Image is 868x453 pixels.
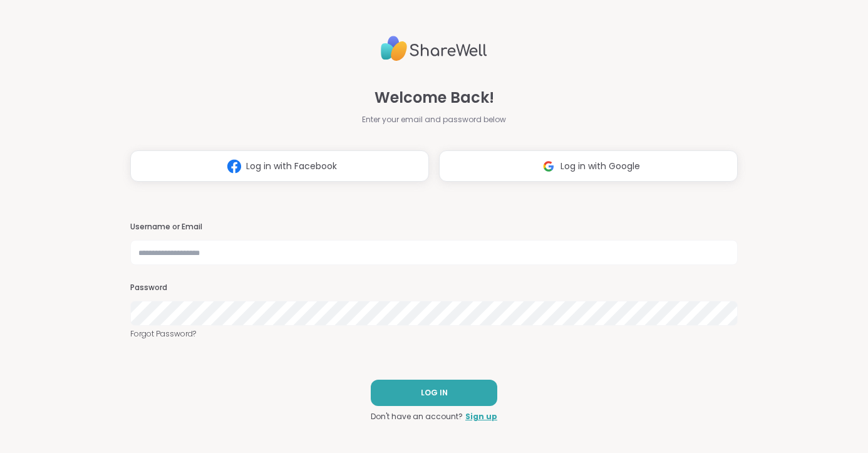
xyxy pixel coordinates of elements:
[371,411,463,422] span: Don't have an account?
[381,31,487,66] img: ShareWell Logo
[561,160,640,173] span: Log in with Google
[371,380,497,406] button: LOG IN
[537,155,561,178] img: ShareWell Logomark
[246,160,337,173] span: Log in with Facebook
[130,328,738,340] a: Forgot Password?
[130,222,738,232] h3: Username or Email
[130,283,738,293] h3: Password
[465,411,497,422] a: Sign up
[421,387,448,398] span: LOG IN
[375,86,494,109] span: Welcome Back!
[362,114,506,125] span: Enter your email and password below
[130,150,429,182] button: Log in with Facebook
[439,150,738,182] button: Log in with Google
[222,155,246,178] img: ShareWell Logomark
